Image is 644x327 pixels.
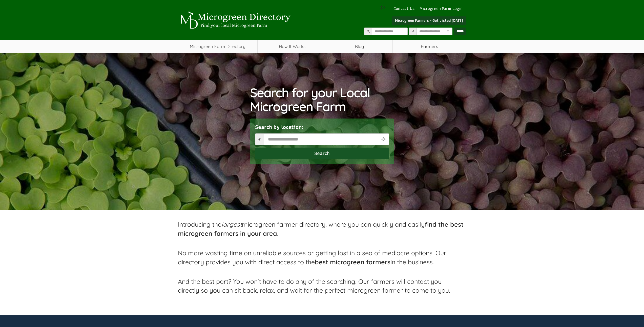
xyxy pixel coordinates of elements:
a: Microgreen Farm Directory [178,40,258,53]
a: Microgreen Farmers - Get Listed [DATE] [392,16,466,25]
span: Introducing the microgreen farmer directory, where you can quickly and easily [178,220,464,237]
a: Blog [327,40,392,53]
strong: find the best microgreen farmers in your area. [178,220,464,237]
span: Farmers [393,40,466,53]
i: Use Current Location [445,30,451,33]
h1: Search for your Local Microgreen Farm [250,86,394,113]
a: Contact Us [391,6,417,11]
button: Search [255,148,389,159]
em: largest [221,220,242,228]
a: How It Works [258,40,327,53]
img: Microgreen Directory [178,11,292,29]
strong: best microgreen farmers [315,258,390,266]
label: Search by location: [255,124,303,131]
a: Microgreen Farm Login [420,6,465,11]
span: No more wasting time on unreliable sources or getting lost in a sea of mediocre options. Our dire... [178,249,446,266]
span: And the best part? You won't have to do any of the searching. Our farmers will contact you direct... [178,277,450,294]
i: Use Current Location [380,137,386,142]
